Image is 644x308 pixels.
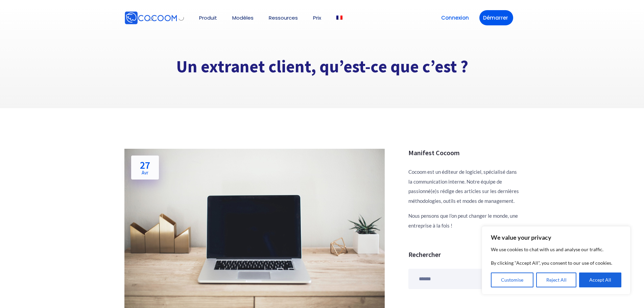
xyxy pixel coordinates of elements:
[579,273,621,287] button: Accept All
[178,15,184,21] img: Cocoom
[408,149,520,157] h3: Manifest Cocoom
[491,259,621,267] p: By clicking "Accept All", you consent to our use of cookies.
[408,167,520,206] p: Cocoom est un éditeur de logiciel, spécialisé dans la communication interne. Notre équipe de pass...
[199,15,217,20] a: Produit
[313,15,321,20] a: Prix
[124,11,177,25] img: Cocoom
[232,15,254,20] a: Modèles
[408,211,520,230] p: Nous pensons que l’on peut changer le monde, une entreprise à la fois !
[437,10,473,25] a: Connexion
[131,156,159,180] a: 27Avr
[269,15,298,20] a: Ressources
[140,160,150,175] h2: 27
[408,251,520,259] h3: Rechercher
[479,10,513,25] a: Démarrer
[491,245,621,254] p: We use cookies to chat with us and analyse our traffic.
[491,233,621,241] p: We value your privacy
[336,16,342,20] img: Français
[124,56,520,77] h1: Un extranet client, qu’est-ce que c’est ?
[536,273,577,287] button: Reject All
[140,170,150,175] span: Avr
[491,273,533,287] button: Customise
